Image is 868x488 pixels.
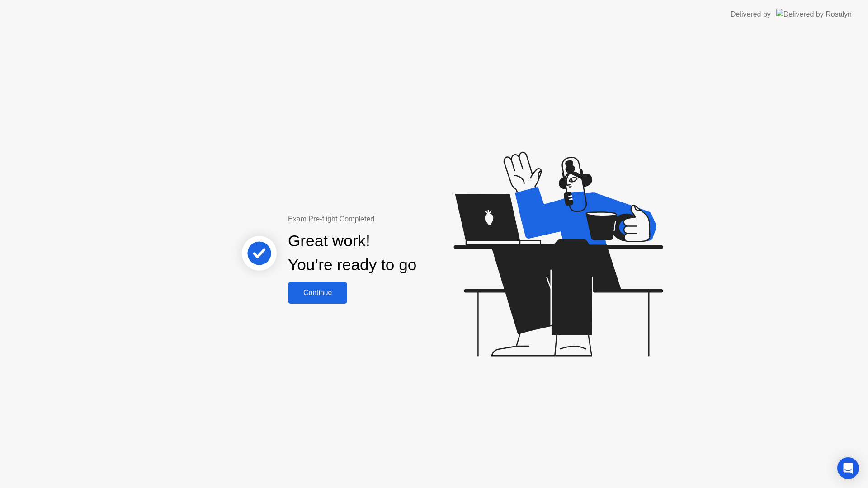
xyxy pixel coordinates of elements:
div: Great work! You’re ready to go [288,229,416,277]
div: Delivered by [731,9,771,20]
button: Continue [288,282,347,304]
div: Continue [291,289,344,297]
img: Delivered by Rosalyn [776,9,852,19]
div: Exam Pre-flight Completed [288,214,475,225]
div: Open Intercom Messenger [837,457,859,479]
